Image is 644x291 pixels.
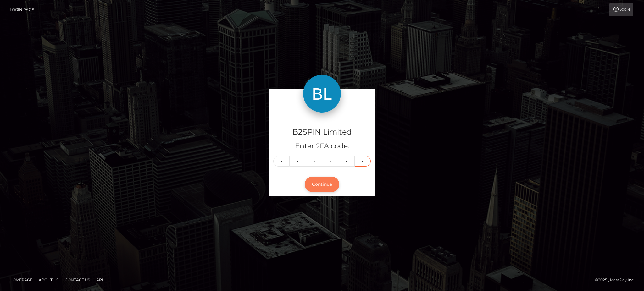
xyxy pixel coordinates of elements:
a: About Us [36,275,61,285]
img: B2SPIN Limited [303,75,341,113]
a: Login [609,3,633,16]
a: Login Page [10,3,34,16]
div: © 2025 , MassPay Inc. [595,277,639,283]
button: Continue [305,177,339,192]
a: Homepage [7,275,35,285]
a: API [94,275,106,285]
h4: B2SPIN Limited [273,127,371,138]
a: Contact Us [62,275,92,285]
h5: Enter 2FA code: [273,141,371,151]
